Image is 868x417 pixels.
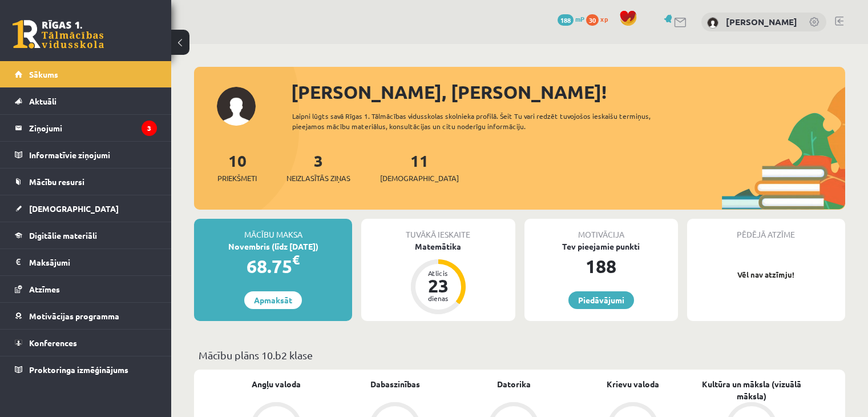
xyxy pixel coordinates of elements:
[15,88,157,114] a: Aktuāli
[217,173,257,184] span: Priekšmeti
[217,150,257,184] a: 10Priekšmeti
[568,291,634,309] a: Piedāvājumi
[361,240,515,316] a: Matemātika Atlicis 23 dienas
[607,378,659,390] a: Krievu valoda
[15,195,157,222] a: [DEMOGRAPHIC_DATA]
[693,269,839,280] p: Vēl nav atzīmju!
[421,295,455,302] div: dienas
[15,169,157,195] a: Mācību resursi
[15,115,157,141] a: Ziņojumi3
[29,338,77,348] span: Konferences
[361,240,515,252] div: Matemātika
[15,142,157,168] a: Informatīvie ziņojumi
[29,311,119,321] span: Motivācijas programma
[291,78,845,106] div: [PERSON_NAME], [PERSON_NAME]!
[692,378,811,402] a: Kultūra un māksla (vizuālā māksla)
[292,111,683,131] div: Laipni lūgts savā Rīgas 1. Tālmācības vidusskolas skolnieka profilā. Šeit Tu vari redzēt tuvojošo...
[707,17,718,29] img: Hardijs Zvirbulis
[29,230,97,240] span: Digitālie materiāli
[292,251,300,268] span: €
[370,378,420,390] a: Dabaszinības
[29,69,58,79] span: Sākums
[252,378,301,390] a: Angļu valoda
[29,96,56,106] span: Aktuāli
[524,219,678,240] div: Motivācija
[15,356,157,383] a: Proktoringa izmēģinājums
[586,14,599,26] span: 30
[29,177,84,187] span: Mācību resursi
[380,173,459,184] span: [DEMOGRAPHIC_DATA]
[29,115,157,141] legend: Ziņojumi
[29,284,60,294] span: Atzīmes
[586,14,613,23] a: 30 xp
[15,61,157,87] a: Sākums
[15,276,157,302] a: Atzīmes
[497,378,531,390] a: Datorika
[15,330,157,356] a: Konferences
[194,219,352,240] div: Mācību maksa
[13,20,104,49] a: Rīgas 1. Tālmācības vidusskola
[286,150,350,184] a: 3Neizlasītās ziņas
[244,291,302,309] a: Apmaksāt
[558,14,574,26] span: 188
[380,150,459,184] a: 11[DEMOGRAPHIC_DATA]
[726,16,797,27] a: [PERSON_NAME]
[600,14,608,23] span: xp
[421,276,455,295] div: 23
[15,222,157,248] a: Digitālie materiāli
[194,240,352,252] div: Novembris (līdz [DATE])
[199,347,841,363] p: Mācību plāns 10.b2 klase
[15,249,157,275] a: Maksājumi
[558,14,584,23] a: 188 mP
[194,252,352,280] div: 68.75
[29,142,157,168] legend: Informatīvie ziņojumi
[29,249,157,275] legend: Maksājumi
[15,303,157,329] a: Motivācijas programma
[575,14,584,23] span: mP
[421,270,455,276] div: Atlicis
[29,364,128,375] span: Proktoringa izmēģinājums
[361,219,515,240] div: Tuvākā ieskaite
[29,203,119,214] span: [DEMOGRAPHIC_DATA]
[687,219,845,240] div: Pēdējā atzīme
[286,173,350,184] span: Neizlasītās ziņas
[142,121,157,136] i: 3
[524,252,678,280] div: 188
[524,240,678,252] div: Tev pieejamie punkti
